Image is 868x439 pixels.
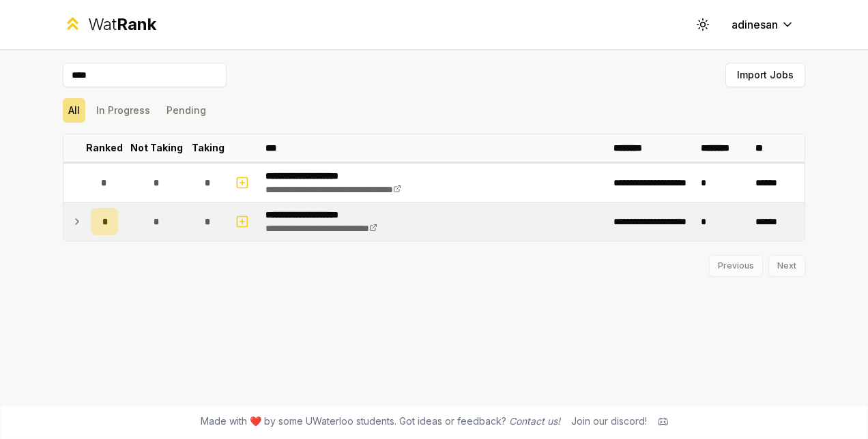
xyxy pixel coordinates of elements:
[161,98,212,123] button: Pending
[192,141,225,155] p: Taking
[63,14,156,35] a: WatRank
[201,414,560,428] span: Made with ❤️ by some UWaterloo students. Got ideas or feedback?
[88,14,156,35] div: Wat
[117,14,156,34] span: Rank
[725,63,805,87] button: Import Jobs
[91,98,156,123] button: In Progress
[509,415,560,427] a: Contact us!
[732,16,778,33] span: adinesan
[63,98,85,123] button: All
[130,141,183,155] p: Not Taking
[86,141,123,155] p: Ranked
[721,12,805,37] button: adinesan
[571,414,647,428] div: Join our discord!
